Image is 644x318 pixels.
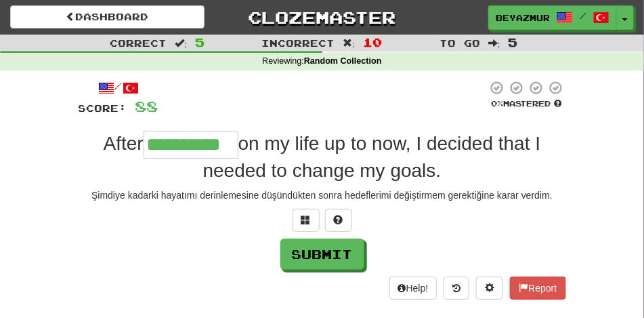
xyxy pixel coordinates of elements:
span: 5 [509,35,518,49]
span: To go [439,37,480,49]
a: Clozemaster [225,5,419,29]
button: Single letter hint - you only get 1 per sentence and score half the points! alt+h [325,209,352,232]
button: Report [510,277,565,300]
div: / [79,80,158,97]
div: Şimdiye kadarki hayatımı derinlemesine düşündükten sonra hedeflerimi değiştirmem gerektiğine kara... [79,188,566,202]
span: 5 [195,35,205,49]
span: 0 % [492,99,504,108]
div: Mastered [488,98,566,109]
span: : [488,38,500,47]
span: Score: [79,102,127,114]
button: Help! [389,277,437,300]
span: Correct [110,37,167,49]
span: : [175,38,187,47]
span: on my life up to now, I decided that I needed to change my goals. [203,133,541,180]
span: : [343,38,356,47]
span: After [104,133,144,154]
button: Submit [280,239,364,270]
span: Incorrect [262,37,335,49]
a: beyazmurti / [488,5,617,30]
button: Round history (alt+y) [444,277,469,300]
button: Switch sentence to multiple choice alt+p [293,209,320,232]
a: Dashboard [10,5,205,28]
span: beyazmurti [496,12,550,24]
span: / [580,11,586,20]
span: 10 [363,35,382,49]
span: 88 [135,98,158,115]
strong: Random Collection [304,56,382,66]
